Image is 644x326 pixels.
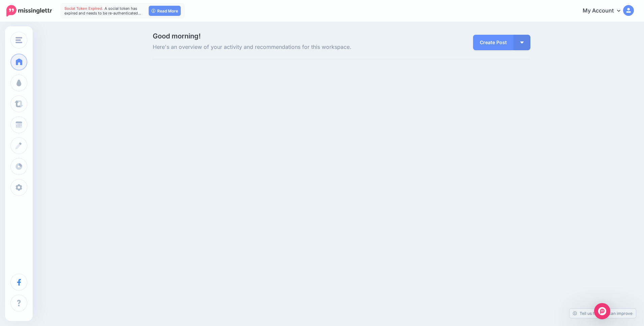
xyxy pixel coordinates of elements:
a: Read More [149,6,181,16]
a: Create Post [473,35,514,50]
img: menu.png [16,37,22,43]
a: Tell us how we can improve [569,309,636,318]
span: Good morning! [153,32,201,40]
img: Missinglettr [6,5,52,17]
img: arrow-down-white.png [520,41,524,43]
span: Here's an overview of your activity and recommendations for this workspace. [153,43,401,52]
div: Open Intercom Messenger [594,303,610,319]
span: A social token has expired and needs to be re-authenticated… [64,6,141,16]
a: My Account [576,3,634,19]
span: Social Token Expired. [64,6,104,11]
